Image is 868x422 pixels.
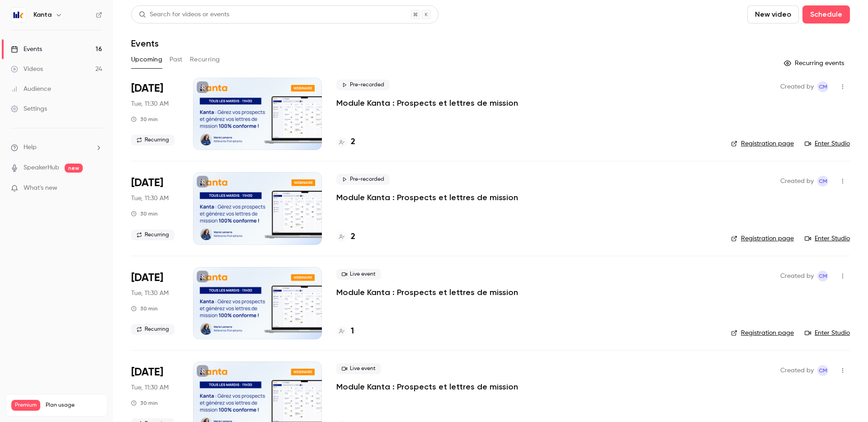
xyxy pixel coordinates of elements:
div: 30 min [131,305,158,312]
div: Audience [11,84,51,94]
span: Tue, 11:30 AM [131,383,169,392]
span: CM [819,176,827,187]
span: Pre-recorded [336,80,390,90]
span: Created by [780,81,814,92]
h1: Events [131,38,159,49]
button: Recurring [190,52,220,67]
a: Enter Studio [805,139,850,148]
span: new [65,164,83,173]
a: 2 [336,136,355,148]
div: Aug 19 Tue, 11:30 AM (Europe/Paris) [131,172,179,244]
div: Search for videos or events [139,10,229,19]
a: Module Kanta : Prospects et lettres de mission [336,98,518,108]
button: Upcoming [131,52,162,67]
span: What's new [24,183,57,193]
button: Recurring events [780,56,850,70]
span: Charlotte MARTEL [817,81,828,92]
span: Help [24,143,37,152]
a: Registration page [731,234,794,243]
span: [DATE] [131,271,163,285]
span: Created by [780,271,814,281]
span: [DATE] [131,176,163,190]
span: Created by [780,176,814,187]
div: Events [11,45,42,54]
a: 2 [336,231,355,243]
span: CM [819,271,827,281]
span: Live event [336,269,381,280]
span: CM [819,81,827,92]
h6: Kanta [33,10,52,19]
button: New video [747,5,799,23]
a: Module Kanta : Prospects et lettres de mission [336,192,518,203]
iframe: Noticeable Trigger [91,184,102,192]
span: Live event [336,363,381,374]
div: 30 min [131,210,158,217]
img: Kanta [11,8,26,22]
button: Schedule [802,5,850,23]
span: [DATE] [131,81,163,96]
span: Charlotte MARTEL [817,365,828,376]
a: Registration page [731,328,794,338]
a: Registration page [731,139,794,148]
h4: 2 [351,136,355,148]
span: Charlotte MARTEL [817,176,828,187]
a: Enter Studio [805,234,850,243]
button: Past [170,52,183,67]
h4: 1 [351,325,354,338]
span: Recurring [131,230,175,240]
div: Aug 12 Tue, 11:30 AM (Europe/Paris) [131,78,179,150]
span: Tue, 11:30 AM [131,289,169,298]
a: 1 [336,325,354,338]
span: Recurring [131,324,175,335]
div: 30 min [131,399,158,407]
span: Tue, 11:30 AM [131,194,169,203]
a: Enter Studio [805,328,850,338]
a: Module Kanta : Prospects et lettres de mission [336,381,518,392]
span: Charlotte MARTEL [817,271,828,281]
span: Pre-recorded [336,174,390,185]
span: Premium [11,400,40,411]
li: help-dropdown-opener [11,143,102,152]
div: 30 min [131,116,158,123]
a: SpeakerHub [24,163,59,173]
span: Tue, 11:30 AM [131,99,169,108]
span: CM [819,365,827,376]
div: Settings [11,104,47,113]
span: Plan usage [46,402,102,409]
a: Module Kanta : Prospects et lettres de mission [336,287,518,298]
div: Videos [11,65,43,74]
div: Aug 26 Tue, 11:30 AM (Europe/Paris) [131,267,179,339]
span: Recurring [131,135,175,145]
h4: 2 [351,231,355,243]
span: [DATE] [131,365,163,380]
span: Created by [780,365,814,376]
